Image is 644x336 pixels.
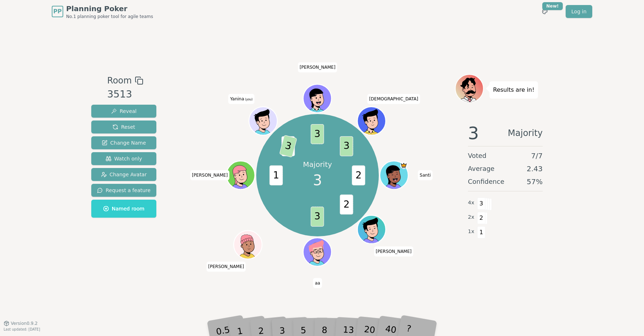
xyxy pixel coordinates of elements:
[91,168,156,181] button: Change Avatar
[311,206,324,226] span: 3
[468,213,474,221] span: 2 x
[4,327,40,331] span: Last updated: [DATE]
[66,14,153,19] span: No.1 planning poker tool for agile teams
[250,108,277,134] button: Click to change your avatar
[106,155,142,162] span: Watch only
[11,321,38,326] span: Version 0.9.2
[493,85,534,95] p: Results are in!
[52,4,153,19] a: PPPlanning PokerNo.1 planning poker tool for agile teams
[303,159,332,169] p: Majority
[66,4,153,14] span: Planning Poker
[313,169,322,191] span: 3
[190,170,230,180] span: Click to change your name
[468,164,494,174] span: Average
[531,151,543,161] span: 7 / 7
[112,123,135,131] span: Reset
[468,177,504,187] span: Confidence
[538,5,551,18] button: New!
[313,278,322,288] span: Click to change your name
[352,165,365,185] span: 2
[468,199,474,207] span: 4 x
[4,321,38,326] button: Version0.9.2
[566,5,592,18] a: Log in
[477,226,486,239] span: 1
[101,171,147,178] span: Change Avatar
[244,98,253,101] span: (you)
[107,87,143,102] div: 3513
[298,62,337,72] span: Click to change your name
[91,121,156,133] button: Reset
[97,187,151,194] span: Request a feature
[91,152,156,165] button: Watch only
[477,212,486,224] span: 2
[91,136,156,149] button: Change Name
[228,94,254,104] span: Click to change your name
[91,105,156,118] button: Reveal
[477,197,486,210] span: 3
[542,2,563,10] div: New!
[468,151,487,161] span: Voted
[53,7,61,16] span: PP
[270,165,283,185] span: 1
[526,164,543,174] span: 2.43
[279,135,297,157] span: 3
[206,262,246,272] span: Click to change your name
[107,74,132,87] span: Room
[91,200,156,218] button: Named room
[468,228,474,236] span: 1 x
[102,139,146,146] span: Change Name
[508,124,543,142] span: Majority
[367,94,420,104] span: Click to change your name
[374,246,414,256] span: Click to change your name
[340,195,353,214] span: 2
[468,124,479,142] span: 3
[418,170,433,180] span: Click to change your name
[340,136,353,156] span: 3
[111,108,137,115] span: Reveal
[311,124,324,144] span: 3
[103,205,144,212] span: Named room
[400,162,408,169] span: Santi is the host
[527,177,543,187] span: 57 %
[91,184,156,197] button: Request a feature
